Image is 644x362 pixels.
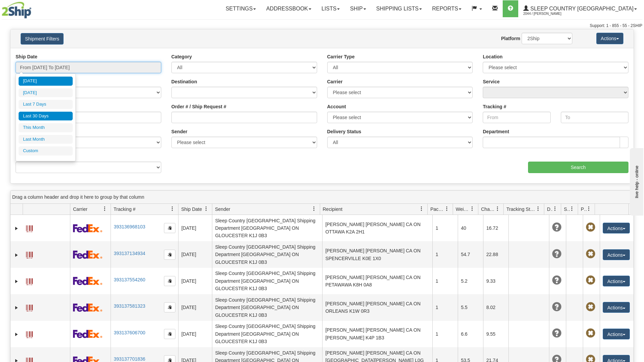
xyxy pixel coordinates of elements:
span: Unknown [552,223,562,232]
span: Sleep Country [GEOGRAPHIC_DATA] [529,6,634,11]
a: Label [26,328,33,339]
span: Weight [456,206,470,213]
span: Delivery Status [547,206,553,213]
button: Actions [603,302,630,313]
button: Copy to clipboard [164,302,175,312]
li: Last 7 Days [19,100,73,109]
span: Charge [481,206,495,213]
label: Category [171,53,192,60]
td: 1 [432,241,458,268]
input: Search [528,162,628,173]
span: Recipient [323,206,342,213]
span: Pickup Not Assigned [586,223,595,232]
a: Settings [220,0,261,17]
span: Unknown [552,276,562,285]
label: Carrier Type [327,53,355,60]
button: Copy to clipboard [164,276,175,286]
li: Custom [19,146,73,156]
span: Pickup Not Assigned [586,302,595,312]
a: Weight filter column settings [467,203,478,215]
td: [PERSON_NAME] [PERSON_NAME] CA ON PETAWAWA K8H 0A8 [322,268,432,294]
a: Delivery Status filter column settings [549,203,561,215]
td: Sleep Country [GEOGRAPHIC_DATA] Shipping Department [GEOGRAPHIC_DATA] ON GLOUCESTER K1J 0B3 [212,321,322,347]
a: Packages filter column settings [441,203,453,215]
label: Ship Date [16,53,38,60]
td: [PERSON_NAME] [PERSON_NAME] CA ON [PERSON_NAME] K4P 1B3 [322,321,432,347]
td: 8.02 [483,294,508,321]
input: To [561,112,628,123]
a: Addressbook [261,0,316,17]
a: Sender filter column settings [308,203,320,215]
span: Pickup Not Assigned [586,276,595,285]
a: 393137581323 [114,303,145,309]
a: Reports [427,0,467,17]
td: 22.88 [483,241,508,268]
td: 1 [432,215,458,241]
td: 54.7 [458,241,483,268]
a: Lists [316,0,345,17]
span: Unknown [552,302,562,312]
a: Ship Date filter column settings [200,203,212,215]
td: 5.2 [458,268,483,294]
label: Tracking # [483,103,506,110]
a: Tracking Status filter column settings [532,203,544,215]
a: Expand [13,278,20,285]
label: Destination [171,78,197,85]
td: 9.55 [483,321,508,347]
button: Shipment Filters [21,33,64,45]
td: [DATE] [178,268,212,294]
a: Recipient filter column settings [416,203,427,215]
a: 393137606700 [114,330,145,335]
td: [DATE] [178,321,212,347]
div: Support: 1 - 855 - 55 - 2SHIP [2,23,642,29]
label: Account [327,103,346,110]
div: live help - online [5,6,63,11]
a: Tracking # filter column settings [167,203,178,215]
span: Pickup Not Assigned [586,329,595,338]
span: Carrier [73,206,88,213]
span: Pickup Status [581,206,587,213]
button: Actions [603,249,630,260]
span: Tracking # [114,206,136,213]
button: Copy to clipboard [164,329,175,339]
span: Tracking Status [506,206,536,213]
iframe: chat widget [628,146,643,215]
a: Label [26,302,33,312]
td: 6.6 [458,321,483,347]
a: Pickup Status filter column settings [583,203,595,215]
td: [PERSON_NAME] [PERSON_NAME] CA ON ORLEANS K1W 0R3 [322,294,432,321]
img: 2 - FedEx Express® [73,330,102,338]
a: Label [26,249,33,259]
img: 2 - FedEx Express® [73,224,102,232]
a: Expand [13,331,20,338]
img: 2 - FedEx Express® [73,303,102,312]
a: Ship [345,0,371,17]
td: 9.33 [483,268,508,294]
a: Shipping lists [371,0,427,17]
input: From [483,112,550,123]
button: Actions [596,33,623,44]
a: Expand [13,252,20,258]
button: Copy to clipboard [164,223,175,233]
button: Copy to clipboard [164,250,175,260]
span: Pickup Not Assigned [586,249,595,259]
a: 393137554260 [114,277,145,282]
li: Last 30 Days [19,112,73,121]
label: Platform [501,35,520,42]
td: [PERSON_NAME] [PERSON_NAME] CA ON OTTAWA K2A 2H1 [322,215,432,241]
td: 1 [432,321,458,347]
td: 16.72 [483,215,508,241]
a: 393136968103 [114,224,145,229]
td: 5.5 [458,294,483,321]
td: [PERSON_NAME] [PERSON_NAME] CA ON SPENCERVILLE K0E 1X0 [322,241,432,268]
td: 1 [432,294,458,321]
td: 40 [458,215,483,241]
span: Sender [215,206,230,213]
div: grid grouping header [10,191,634,204]
label: Sender [171,128,187,135]
li: Last Month [19,135,73,144]
li: [DATE] [19,88,73,98]
button: Actions [603,276,630,286]
img: 2 - FedEx Express® [73,250,102,259]
label: Order # / Ship Request # [171,103,226,110]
